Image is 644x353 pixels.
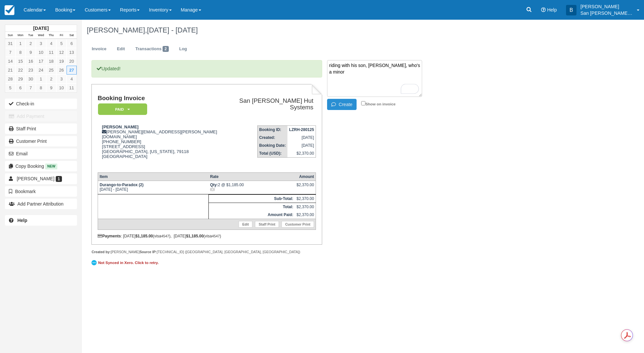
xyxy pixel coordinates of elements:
[5,57,15,66] a: 14
[26,66,36,75] a: 23
[289,127,314,132] strong: LZRH-280125
[5,136,77,146] a: Customer Print
[98,234,121,238] strong: Payments
[36,57,46,66] a: 17
[5,75,15,83] a: 28
[327,99,357,110] button: Create
[208,211,295,219] th: Amount Paid:
[208,181,295,194] td: 2 @ $1,185.00
[5,66,15,75] a: 21
[56,176,62,182] span: 1
[227,98,313,111] h2: San [PERSON_NAME] Hut Systems
[67,57,77,66] a: 20
[15,48,26,57] a: 8
[15,57,26,66] a: 15
[26,48,36,57] a: 9
[295,195,316,203] td: $2,370.00
[91,60,322,77] p: Updated!
[327,60,422,97] textarea: To enrich screen reader interactions, please activate Accessibility in Grammarly extension settings
[161,234,169,238] small: 4547
[33,26,49,31] strong: [DATE]
[67,32,77,39] th: Sat
[282,221,314,228] a: Customer Print
[5,215,77,226] a: Help
[208,195,295,203] th: Sub-Total:
[212,234,220,238] small: 4547
[17,218,27,223] b: Help
[5,161,77,171] button: Copy Booking New
[5,148,77,159] button: Email
[580,10,633,16] p: San [PERSON_NAME] Hut Systems
[98,95,224,102] h1: Booking Invoice
[36,32,46,39] th: Wed
[566,5,576,15] div: B
[26,39,36,48] a: 2
[239,221,252,228] a: Edit
[257,125,287,134] th: Booking ID:
[98,181,208,194] td: [DATE] - [DATE]
[140,250,157,254] strong: Source IP:
[56,48,67,57] a: 12
[5,173,77,184] a: [PERSON_NAME] 1
[5,123,77,134] a: Staff Print
[15,83,26,92] a: 6
[98,173,208,181] th: Item
[56,39,67,48] a: 5
[46,66,56,75] a: 25
[26,83,36,92] a: 7
[56,32,67,39] th: Fri
[5,186,77,197] button: Bookmark
[67,48,77,57] a: 13
[5,99,77,109] button: Check-in
[46,75,56,83] a: 2
[295,211,316,219] td: $2,370.00
[287,142,316,149] td: [DATE]
[5,111,77,121] button: Add Payment
[361,102,396,106] label: Show on invoice
[46,39,56,48] a: 4
[26,57,36,66] a: 16
[102,124,139,129] strong: [PERSON_NAME]
[46,48,56,57] a: 11
[56,83,67,92] a: 10
[17,176,54,181] span: [PERSON_NAME]
[67,39,77,48] a: 6
[163,46,169,52] span: 2
[295,203,316,211] td: $2,370.00
[45,164,57,169] span: New
[56,75,67,83] a: 3
[98,103,147,115] em: Paid
[541,8,546,12] i: Help
[26,32,36,39] th: Tue
[255,221,279,228] a: Staff Print
[295,173,316,181] th: Amount
[5,39,15,48] a: 31
[361,101,365,105] input: Show on invoice
[210,183,218,187] strong: Qty
[56,57,67,66] a: 19
[15,75,26,83] a: 29
[67,66,77,75] a: 27
[15,39,26,48] a: 1
[5,5,14,15] img: checkfront-main-nav-mini-logo.png
[210,187,293,191] em: (())
[46,32,56,39] th: Thu
[100,183,144,187] strong: Durango-to-Paradox (2)
[130,43,174,55] a: Transactions2
[36,39,46,48] a: 3
[98,124,224,167] div: [PERSON_NAME][EMAIL_ADDRESS][PERSON_NAME][DOMAIN_NAME] [PHONE_NUMBER] [STREET_ADDRESS] [GEOGRAPHI...
[91,259,160,266] a: Not Synced in Xero. Click to retry.
[91,250,111,254] strong: Created by:
[67,83,77,92] a: 11
[287,149,316,158] td: $2,370.00
[56,66,67,75] a: 26
[46,57,56,66] a: 18
[257,134,287,142] th: Created:
[36,66,46,75] a: 24
[15,66,26,75] a: 22
[147,26,198,34] span: [DATE] - [DATE]
[36,83,46,92] a: 8
[36,48,46,57] a: 10
[87,26,560,34] h1: [PERSON_NAME],
[91,250,322,254] div: [PERSON_NAME] [TECHNICAL_ID] ([GEOGRAPHIC_DATA], [GEOGRAPHIC_DATA], [GEOGRAPHIC_DATA])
